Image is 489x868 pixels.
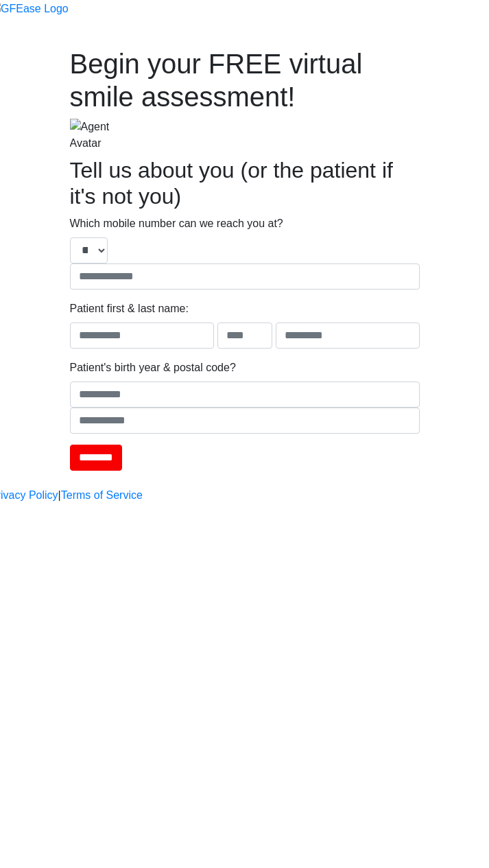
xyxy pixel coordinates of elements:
label: Patient's birth year & postal code? [70,360,236,376]
img: Agent Avatar [70,119,111,152]
h2: Tell us about you (or the patient if it's not you) [70,157,420,210]
label: Patient first & last name: [70,301,189,317]
a: Terms of Service [61,487,143,504]
h1: Begin your FREE virtual smile assessment! [70,47,420,113]
a: | [58,487,61,504]
label: Which mobile number can we reach you at? [70,215,283,232]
